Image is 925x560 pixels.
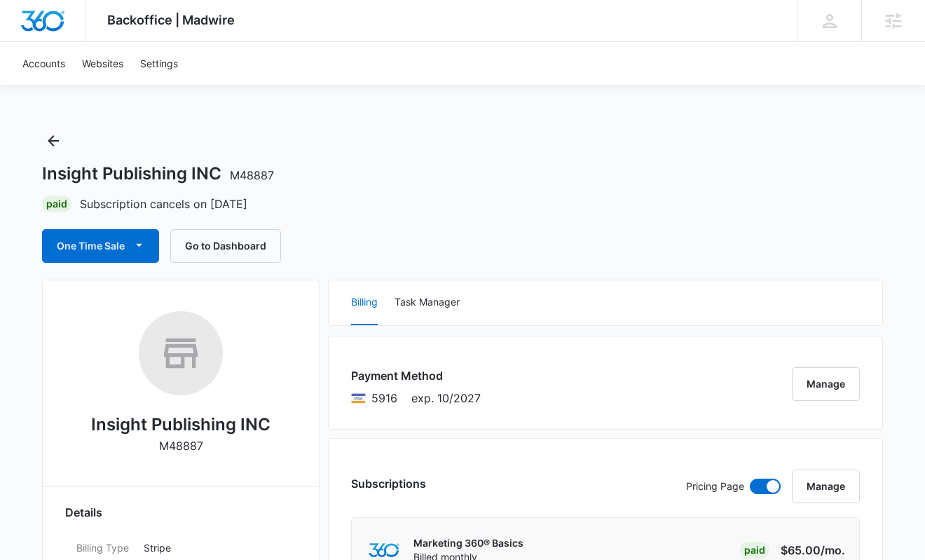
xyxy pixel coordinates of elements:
button: Manage [792,470,860,503]
p: $65.00 [779,542,845,559]
button: Manage [792,367,860,401]
div: Paid [740,542,769,559]
button: Billing [351,280,378,325]
button: One Time Sale [42,229,159,263]
h3: Subscriptions [351,475,426,492]
button: Task Manager [395,280,460,325]
span: M48887 [230,168,274,182]
span: Backoffice | Madwire [107,13,235,27]
h2: Insight Publishing INC [91,412,270,437]
h3: Payment Method [351,367,481,384]
p: Pricing Page [686,479,744,494]
p: Stripe [144,540,285,555]
a: Accounts [14,42,74,85]
a: Settings [132,42,186,85]
button: Back [42,130,64,152]
span: /mo. [821,543,845,557]
span: exp. 10/2027 [411,390,481,407]
div: Paid [42,196,71,212]
span: Visa ending with [371,390,397,407]
span: Details [65,504,102,521]
button: Go to Dashboard [170,229,281,263]
h1: Insight Publishing INC [42,163,274,184]
p: Marketing 360® Basics [413,536,523,550]
img: marketing360Logo [369,543,399,558]
p: M48887 [159,437,203,454]
dt: Billing Type [76,540,132,555]
p: Subscription cancels on [DATE] [80,196,247,212]
a: Websites [74,42,132,85]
